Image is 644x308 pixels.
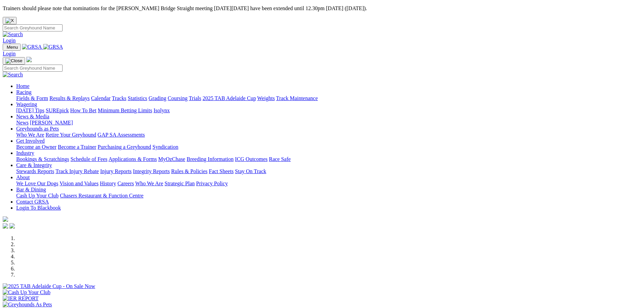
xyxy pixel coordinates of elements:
img: GRSA [22,44,42,50]
div: Industry [16,156,641,162]
a: History [100,181,116,186]
div: Care & Integrity [16,168,641,174]
a: Who We Are [135,181,163,186]
a: We Love Our Dogs [16,181,58,186]
a: Stay On Track [235,168,266,174]
div: Get Involved [16,144,641,150]
a: SUREpick [46,108,69,113]
a: Retire Your Greyhound [46,132,96,138]
img: Greyhounds As Pets [3,302,52,308]
p: Trainers should please note that nominations for the [PERSON_NAME] Bridge Straight meeting [DATE]... [3,5,641,11]
span: Menu [7,45,18,50]
a: Become an Owner [16,144,56,150]
div: News & Media [16,120,641,126]
button: Toggle navigation [3,44,21,51]
a: Rules & Policies [171,168,208,174]
a: Login To Blackbook [16,205,61,211]
a: Cash Up Your Club [16,193,58,198]
a: Chasers Restaurant & Function Centre [60,193,143,198]
a: Fact Sheets [209,168,234,174]
a: Login [3,51,16,56]
a: Applications & Forms [109,156,157,162]
img: logo-grsa-white.png [3,216,8,222]
a: News [16,120,28,125]
a: Bookings & Scratchings [16,156,69,162]
img: twitter.svg [9,223,15,229]
a: Careers [117,181,134,186]
div: Bar & Dining [16,193,641,199]
a: News & Media [16,114,49,119]
img: IER REPORT [3,295,39,302]
a: Strategic Plan [165,181,195,186]
a: Vision and Values [59,181,98,186]
a: How To Bet [70,108,97,113]
a: Fields & Form [16,95,48,101]
a: Contact GRSA [16,199,49,205]
a: Injury Reports [100,168,132,174]
a: Privacy Policy [196,181,228,186]
a: Track Injury Rebate [55,168,99,174]
img: X [5,18,14,23]
div: Greyhounds as Pets [16,132,641,138]
a: Industry [16,150,34,156]
a: Syndication [152,144,178,150]
a: Purchasing a Greyhound [98,144,151,150]
img: Search [3,31,23,38]
img: Cash Up Your Club [3,289,50,295]
a: Tracks [112,95,126,101]
a: Isolynx [153,108,170,113]
img: GRSA [43,44,63,50]
a: Grading [149,95,166,101]
a: Race Safe [269,156,290,162]
a: Login [3,38,16,43]
img: 2025 TAB Adelaide Cup - On Sale Now [3,283,95,289]
a: Statistics [128,95,147,101]
div: Racing [16,95,641,101]
a: [PERSON_NAME] [30,120,73,125]
a: Racing [16,89,31,95]
a: Become a Trainer [58,144,96,150]
a: Breeding Information [187,156,234,162]
a: GAP SA Assessments [98,132,145,138]
a: Coursing [168,95,188,101]
input: Search [3,24,63,31]
input: Search [3,65,63,72]
img: Close [5,58,22,64]
a: Calendar [91,95,111,101]
a: [DATE] Tips [16,108,44,113]
a: 2025 TAB Adelaide Cup [202,95,256,101]
a: Track Maintenance [276,95,318,101]
a: Care & Integrity [16,162,52,168]
img: Search [3,72,23,78]
a: Results & Replays [49,95,90,101]
a: Integrity Reports [133,168,170,174]
a: Get Involved [16,138,45,144]
a: Weights [257,95,275,101]
a: Who We Are [16,132,44,138]
a: Trials [189,95,201,101]
button: Close [3,17,17,24]
div: About [16,181,641,187]
img: logo-grsa-white.png [26,57,32,62]
a: Wagering [16,101,37,107]
a: Greyhounds as Pets [16,126,59,132]
a: Bar & Dining [16,187,46,192]
a: About [16,174,30,180]
a: ICG Outcomes [235,156,267,162]
a: Stewards Reports [16,168,54,174]
div: Wagering [16,108,641,114]
button: Toggle navigation [3,57,25,65]
a: MyOzChase [158,156,185,162]
a: Minimum Betting Limits [98,108,152,113]
img: facebook.svg [3,223,8,229]
a: Schedule of Fees [70,156,107,162]
a: Home [16,83,29,89]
